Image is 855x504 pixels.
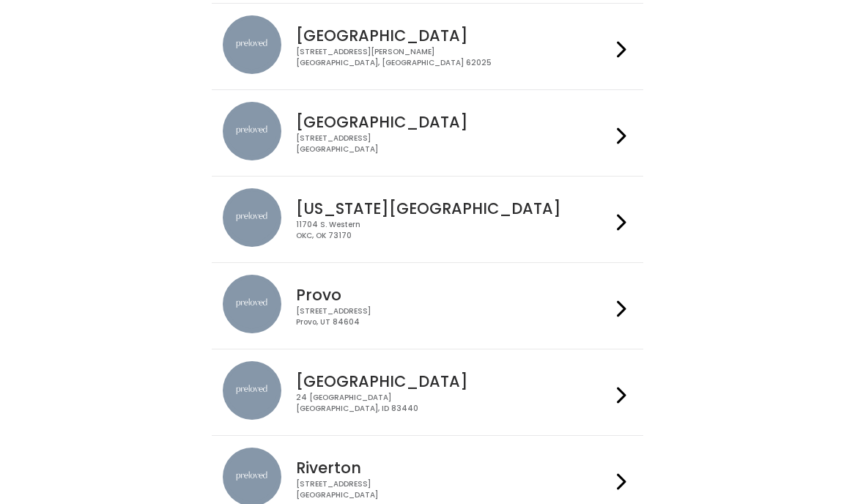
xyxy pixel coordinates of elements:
h4: [GEOGRAPHIC_DATA] [296,373,611,390]
a: preloved location [GEOGRAPHIC_DATA] [STREET_ADDRESS][PERSON_NAME][GEOGRAPHIC_DATA], [GEOGRAPHIC_D... [223,15,632,78]
img: preloved location [223,361,281,420]
h4: Riverton [296,459,611,476]
a: preloved location [GEOGRAPHIC_DATA] 24 [GEOGRAPHIC_DATA][GEOGRAPHIC_DATA], ID 83440 [223,361,632,423]
div: 24 [GEOGRAPHIC_DATA] [GEOGRAPHIC_DATA], ID 83440 [296,393,611,414]
div: 11704 S. Western OKC, OK 73170 [296,220,611,241]
a: preloved location [US_STATE][GEOGRAPHIC_DATA] 11704 S. WesternOKC, OK 73170 [223,188,632,251]
h4: Provo [296,286,611,303]
div: [STREET_ADDRESS] [GEOGRAPHIC_DATA] [296,479,611,500]
a: preloved location Provo [STREET_ADDRESS]Provo, UT 84604 [223,275,632,337]
img: preloved location [223,15,281,74]
h4: [GEOGRAPHIC_DATA] [296,114,611,130]
img: preloved location [223,275,281,333]
h4: [GEOGRAPHIC_DATA] [296,27,611,44]
img: preloved location [223,188,281,247]
a: preloved location [GEOGRAPHIC_DATA] [STREET_ADDRESS][GEOGRAPHIC_DATA] [223,102,632,164]
div: [STREET_ADDRESS] Provo, UT 84604 [296,306,611,327]
div: [STREET_ADDRESS] [GEOGRAPHIC_DATA] [296,133,611,155]
h4: [US_STATE][GEOGRAPHIC_DATA] [296,200,611,217]
div: [STREET_ADDRESS][PERSON_NAME] [GEOGRAPHIC_DATA], [GEOGRAPHIC_DATA] 62025 [296,47,611,68]
img: preloved location [223,102,281,160]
